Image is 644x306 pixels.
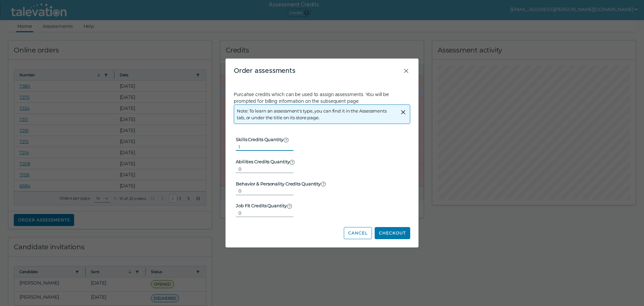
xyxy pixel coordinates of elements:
h3: Order assessments [234,67,402,75]
button: Checkout [375,227,410,239]
label: Job Fit Credits Quantity [236,203,292,209]
label: Abilities Credits Quantity [236,159,295,165]
button: Close alert [399,107,407,116]
button: Cancel [344,227,372,239]
button: Close [402,67,410,75]
p: Purcahse credits which can be used to assign assessments. You will be prompted for billing inform... [234,91,410,104]
label: Behavior & Personality Credits Quantity [236,181,326,187]
label: Skills Credits Quantity [236,137,289,143]
div: Note: To learn an assessment's type, you can find it in the Assessments tab, or under the title o... [237,105,395,124]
